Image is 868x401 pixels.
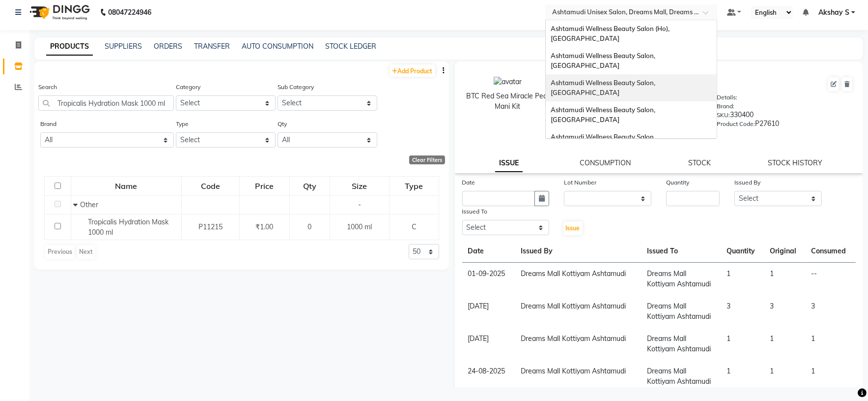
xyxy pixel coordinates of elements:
[80,200,98,209] span: Other
[462,360,515,393] td: 24-08-2025
[182,177,239,195] div: Code
[721,263,764,296] td: 1
[563,221,583,235] button: Issue
[721,328,764,360] td: 1
[198,222,223,231] span: P11215
[805,295,856,328] td: 3
[768,158,823,167] a: STOCK HISTORY
[46,38,93,56] a: PRODUCTS
[462,240,515,263] th: Date
[551,79,657,96] span: Ashtamudi Wellness Beauty Salon, [GEOGRAPHIC_DATA]
[73,200,80,209] span: Collapse Row
[551,106,657,123] span: Ashtamudi Wellness Beauty Salon, [GEOGRAPHIC_DATA]
[805,360,856,393] td: 1
[390,177,438,195] div: Type
[717,110,853,123] div: 330400
[641,240,721,263] th: Issued To
[721,240,764,263] th: Quantity
[40,120,56,128] label: Brand
[666,178,689,187] label: Quantity
[176,83,200,92] label: Category
[290,177,329,195] div: Qty
[194,42,230,51] a: TRANSFER
[176,120,189,128] label: Type
[551,133,657,151] span: Ashtamudi Wellness Beauty Salon, [GEOGRAPHIC_DATA]
[38,83,57,92] label: Search
[551,25,671,42] span: Ashtamudi Wellness Beauty Salon (Ho), [GEOGRAPHIC_DATA]
[347,222,372,231] span: 1000 ml
[764,263,805,296] td: 1
[805,328,856,360] td: 1
[240,177,289,195] div: Price
[515,328,641,360] td: Dreams Mall Kottiyam Ashtamudi
[641,328,721,360] td: Dreams Mall Kottiyam Ashtamudi
[764,295,805,328] td: 3
[412,222,417,231] span: C
[308,222,311,231] span: 0
[764,328,805,360] td: 1
[545,20,717,139] ng-dropdown-panel: Options list
[566,224,580,232] span: Issue
[717,102,734,111] label: Brand:
[462,328,515,360] td: [DATE]
[390,64,435,77] a: Add Product
[331,177,389,195] div: Size
[515,263,641,296] td: Dreams Mall Kottiyam Ashtamudi
[72,177,181,195] div: Name
[494,77,522,87] img: avatar
[641,263,721,296] td: Dreams Mall Kottiyam Ashtamudi
[515,295,641,328] td: Dreams Mall Kottiyam Ashtamudi
[688,158,711,167] a: STOCK
[242,42,313,51] a: AUTO CONSUMPTION
[278,83,314,92] label: Sub Category
[764,240,805,263] th: Original
[717,93,737,102] label: Details:
[641,360,721,393] td: Dreams Mall Kottiyam Ashtamudi
[255,222,273,231] span: ₹1.00
[38,95,174,111] input: Search by product name or code
[580,158,631,167] a: CONSUMPTION
[88,217,168,237] span: Tropicalis Hydration Mask 1000 ml
[105,42,142,51] a: SUPPLIERS
[564,178,596,187] label: Lot Number
[462,207,488,216] label: Issued To
[805,263,856,296] td: --
[495,154,523,172] a: ISSUE
[515,360,641,393] td: Dreams Mall Kottiyam Ashtamudi
[462,295,515,328] td: [DATE]
[818,7,849,18] span: Akshay S
[358,200,361,209] span: -
[764,360,805,393] td: 1
[717,120,755,128] label: Product Code:
[551,52,657,69] span: Ashtamudi Wellness Beauty Salon, [GEOGRAPHIC_DATA]
[409,155,445,164] div: Clear Filters
[465,91,551,112] div: BTC Red Sea Miracle Pedi Mani Kit
[717,111,730,120] label: SKU:
[278,120,287,128] label: Qty
[717,119,853,132] div: P27610
[734,178,760,187] label: Issued By
[462,263,515,296] td: 01-09-2025
[721,295,764,328] td: 3
[721,360,764,393] td: 1
[805,240,856,263] th: Consumed
[641,295,721,328] td: Dreams Mall Kottiyam Ashtamudi
[154,42,182,51] a: ORDERS
[462,178,476,187] label: Date
[515,240,641,263] th: Issued By
[325,42,376,51] a: STOCK LEDGER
